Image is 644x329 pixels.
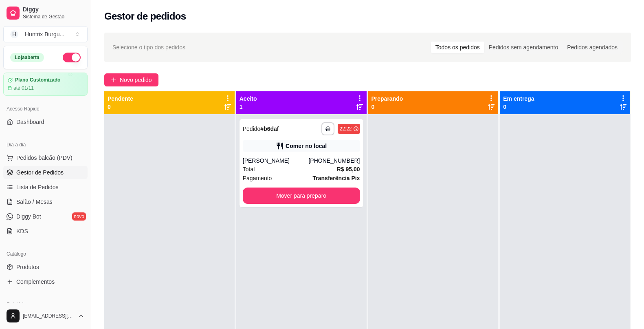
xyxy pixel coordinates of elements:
[3,247,88,261] div: Catálogo
[243,174,272,183] span: Pagamento
[3,138,88,151] div: Dia a dia
[23,313,75,319] span: [EMAIL_ADDRESS][DOMAIN_NAME]
[16,183,59,191] span: Lista de Pedidos
[3,306,88,326] button: [EMAIL_ADDRESS][DOMAIN_NAME]
[16,227,28,235] span: KDS
[339,126,352,132] div: 22:22
[371,95,403,103] p: Preparando
[3,3,88,23] a: DiggySistema de Gestão
[15,77,60,83] article: Plano Customizado
[3,26,88,42] button: Select a team
[3,210,88,223] a: Diggy Botnovo
[337,166,360,172] strong: R$ 95,00
[308,157,360,165] div: [PHONE_NUMBER]
[240,95,257,103] p: Aceito
[3,225,88,238] a: KDS
[243,126,261,132] span: Pedido
[16,263,39,271] span: Produtos
[112,43,185,52] span: Selecione o tipo dos pedidos
[23,13,84,20] span: Sistema de Gestão
[484,42,563,53] div: Pedidos sem agendamento
[243,157,309,165] div: [PERSON_NAME]
[240,103,257,111] p: 1
[63,53,81,62] button: Alterar Status
[563,42,622,53] div: Pedidos agendados
[16,168,64,177] span: Gestor de Pedidos
[104,73,158,86] button: Novo pedido
[3,195,88,208] a: Salão / Mesas
[111,77,116,83] span: plus
[104,10,186,23] h2: Gestor de pedidos
[10,30,18,38] span: H
[260,126,279,132] strong: # b6daf
[3,73,88,96] a: Plano Customizadoaté 01/11
[313,175,360,181] strong: Transferência Pix
[108,95,133,103] p: Pendente
[16,118,44,126] span: Dashboard
[3,261,88,274] a: Produtos
[108,103,133,111] p: 0
[371,103,403,111] p: 0
[10,53,44,62] div: Loja aberta
[503,103,534,111] p: 0
[16,278,55,286] span: Complementos
[3,166,88,179] a: Gestor de Pedidos
[243,165,255,174] span: Total
[431,42,484,53] div: Todos os pedidos
[120,75,152,84] span: Novo pedido
[3,115,88,128] a: Dashboard
[16,154,73,162] span: Pedidos balcão (PDV)
[243,188,360,204] button: Mover para preparo
[503,95,534,103] p: Em entrega
[13,85,34,91] article: até 01/11
[3,275,88,288] a: Complementos
[3,102,88,115] div: Acesso Rápido
[3,151,88,164] button: Pedidos balcão (PDV)
[16,198,53,206] span: Salão / Mesas
[23,6,84,13] span: Diggy
[3,181,88,194] a: Lista de Pedidos
[25,30,64,38] div: Huntrix Burgu ...
[7,301,29,308] span: Relatórios
[16,212,41,221] span: Diggy Bot
[286,142,327,150] div: Comer no local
